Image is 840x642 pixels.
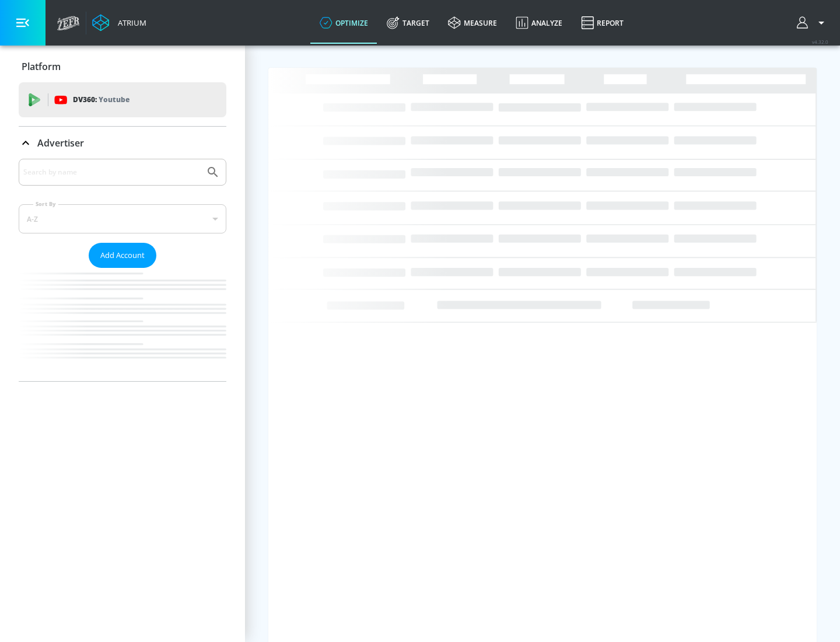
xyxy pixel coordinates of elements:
a: Report [572,2,633,44]
input: Search by name [23,165,200,180]
p: Youtube [99,93,129,106]
a: measure [439,2,506,44]
p: Platform [22,60,61,73]
a: Analyze [506,2,572,44]
a: Atrium [92,14,146,32]
div: Platform [19,50,226,83]
div: A-Z [19,204,226,233]
button: Add Account [89,243,156,268]
nav: list of Advertiser [19,268,226,381]
div: Advertiser [19,127,226,159]
label: Sort By [33,200,58,208]
div: DV360: Youtube [19,82,226,117]
div: Atrium [113,18,146,28]
p: DV360: [73,93,129,106]
a: optimize [310,2,377,44]
span: v 4.32.0 [812,39,828,45]
span: Add Account [100,249,145,262]
a: Target [377,2,439,44]
p: Advertiser [37,137,84,149]
div: Advertiser [19,159,226,381]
